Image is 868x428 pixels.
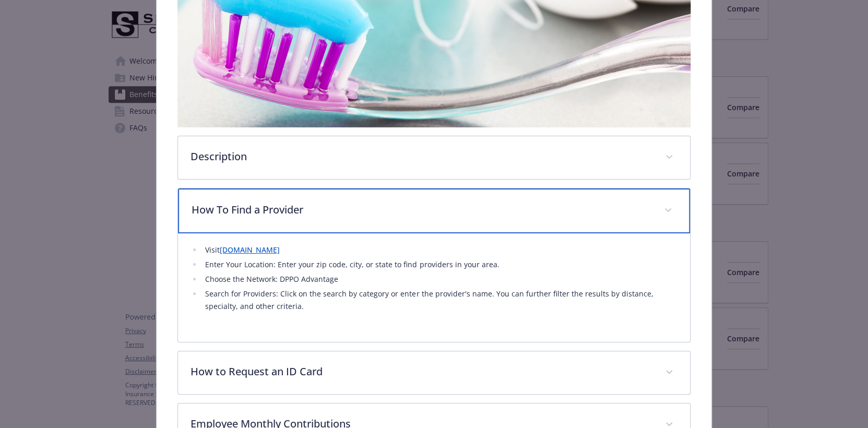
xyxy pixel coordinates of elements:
[178,136,689,179] div: Description
[178,233,689,342] div: How To Find a Provider
[220,245,280,255] a: [DOMAIN_NAME]
[178,351,689,394] div: How to Request an ID Card
[202,258,677,271] li: Enter Your Location: Enter your zip code, city, or state to find providers in your area.
[202,288,677,313] li: Search for Providers: Click on the search by category or enter the provider's name. You can furth...
[191,149,652,164] p: Description
[191,364,652,379] p: How to Request an ID Card
[202,273,677,286] li: Choose the Network: DPPO Advantage
[202,244,677,256] li: Visit
[192,202,651,218] p: How To Find a Provider
[178,188,689,233] div: How To Find a Provider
